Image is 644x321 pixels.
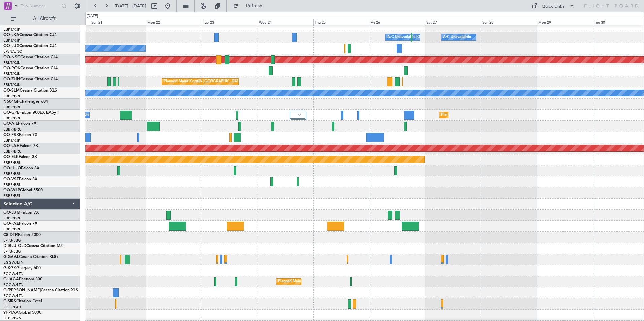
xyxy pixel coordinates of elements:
[3,122,36,126] a: OO-AIEFalcon 7X
[3,122,18,126] span: OO-AIE
[202,19,258,25] div: Tue 23
[3,233,18,237] span: CS-DTR
[3,105,22,110] a: EBBR/BRU
[3,288,41,292] span: G-[PERSON_NAME]
[3,177,37,181] a: OO-VSFFalcon 8X
[90,19,146,25] div: Sun 21
[3,66,20,70] span: OO-ROK
[3,266,41,270] a: G-KGKGLegacy 600
[297,113,301,116] img: arrow-gray.svg
[542,3,565,10] div: Quick Links
[3,255,19,259] span: G-GAAL
[3,311,19,315] span: 9H-YAA
[3,27,20,32] a: EBKT/KJK
[3,277,42,281] a: G-JAGAPhenom 300
[3,244,63,248] a: D-IBLU-OLDCessna Citation M2
[3,111,59,115] a: OO-GPEFalcon 900EX EASy II
[313,19,369,25] div: Thu 25
[3,88,20,93] span: OO-SLM
[3,55,20,59] span: OO-NSG
[3,222,19,226] span: OO-FAE
[18,16,71,21] span: All Aircraft
[3,149,22,154] a: EBBR/BRU
[3,44,19,48] span: OO-LUX
[528,1,578,11] button: Quick Links
[3,222,37,226] a: OO-FAEFalcon 7X
[3,155,19,159] span: OO-ELK
[3,166,39,170] a: OO-HHOFalcon 8X
[3,211,20,215] span: OO-LUM
[387,32,513,42] div: A/C Unavailable [GEOGRAPHIC_DATA] ([GEOGRAPHIC_DATA] National)
[115,3,146,9] span: [DATE] - [DATE]
[3,49,22,54] a: LFSN/ENC
[3,299,16,304] span: G-SIRS
[3,133,37,137] a: OO-FSXFalcon 7X
[3,127,22,132] a: EBBR/BRU
[3,266,19,270] span: G-KGKG
[3,188,43,192] a: OO-WLPGlobal 5500
[537,19,593,25] div: Mon 29
[441,110,563,120] div: Planned Maint [GEOGRAPHIC_DATA] ([GEOGRAPHIC_DATA] National)
[3,311,41,315] a: 9H-YAAGlobal 5000
[3,305,21,310] a: EGLF/FAB
[3,260,24,265] a: EGGW/LTN
[3,249,21,254] a: LFPB/LBG
[3,116,22,121] a: EBBR/BRU
[3,82,20,87] a: EBKT/KJK
[3,316,21,321] a: FCBB/BZV
[3,182,22,187] a: EBBR/BRU
[3,255,59,259] a: G-GAALCessna Citation XLS+
[3,277,19,281] span: G-JAGA
[369,19,425,25] div: Fri 26
[3,216,22,221] a: EBBR/BRU
[230,1,270,11] button: Refresh
[3,177,19,181] span: OO-VSF
[3,211,39,215] a: OO-LUMFalcon 7X
[258,19,314,25] div: Wed 24
[164,77,242,87] div: Planned Maint Kortrijk-[GEOGRAPHIC_DATA]
[3,227,22,232] a: EBBR/BRU
[3,100,48,104] a: N604GFChallenger 604
[3,88,57,93] a: OO-SLMCessna Citation XLS
[3,111,19,115] span: OO-GPE
[3,100,19,104] span: N604GF
[3,77,58,81] a: OO-ZUNCessna Citation CJ4
[146,19,202,25] div: Mon 22
[3,133,19,137] span: OO-FSX
[3,94,22,99] a: EBBR/BRU
[481,19,537,25] div: Sun 28
[87,13,98,19] div: [DATE]
[3,160,22,165] a: EBBR/BRU
[3,33,19,37] span: OO-LXA
[3,77,20,81] span: OO-ZUN
[3,299,42,304] a: G-SIRSCitation Excel
[3,282,24,287] a: EGGW/LTN
[3,60,20,65] a: EBKT/KJK
[3,44,57,48] a: OO-LUXCessna Citation CJ4
[3,33,57,37] a: OO-LXACessna Citation CJ4
[3,188,20,192] span: OO-WLP
[21,1,59,11] input: Trip Number
[3,171,22,176] a: EBBR/BRU
[3,238,21,243] a: LFPB/LBG
[425,19,481,25] div: Sat 27
[3,144,38,148] a: OO-LAHFalcon 7X
[240,4,268,8] span: Refresh
[3,66,58,70] a: OO-ROKCessna Citation CJ4
[3,233,41,237] a: CS-DTRFalcon 2000
[3,293,24,298] a: EGGW/LTN
[3,155,37,159] a: OO-ELKFalcon 8X
[3,271,24,276] a: EGGW/LTN
[3,55,58,59] a: OO-NSGCessna Citation CJ4
[3,138,20,143] a: EBKT/KJK
[3,288,78,292] a: G-[PERSON_NAME]Cessna Citation XLS
[3,38,20,43] a: EBKT/KJK
[7,13,73,24] button: All Aircraft
[3,166,21,170] span: OO-HHO
[443,32,471,42] div: A/C Unavailable
[3,244,26,248] span: D-IBLU-OLD
[3,144,20,148] span: OO-LAH
[3,71,20,76] a: EBKT/KJK
[278,277,384,287] div: Planned Maint [GEOGRAPHIC_DATA] ([GEOGRAPHIC_DATA])
[3,193,22,199] a: EBBR/BRU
